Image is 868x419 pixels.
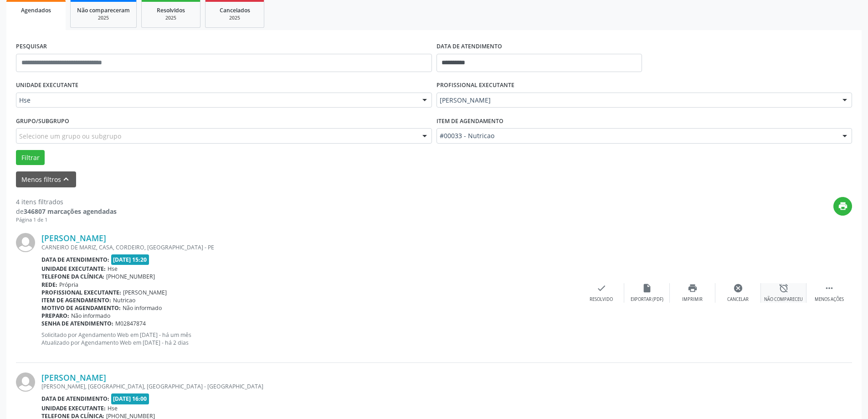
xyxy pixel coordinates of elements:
[16,114,69,128] label: Grupo/Subgrupo
[16,216,117,224] div: Página 1 de 1
[16,372,35,392] img: img
[61,174,71,184] i: keyboard_arrow_up
[41,304,121,312] b: Motivo de agendamento:
[833,197,852,216] button: print
[733,283,743,293] i: cancel
[157,6,185,14] span: Resolvidos
[41,289,121,296] b: Profissional executante:
[41,395,109,403] b: Data de atendimento:
[41,320,113,327] b: Senha de atendimento:
[838,201,848,211] i: print
[779,283,789,293] i: alarm_off
[41,281,57,289] b: Rede:
[642,283,652,293] i: insert_drive_file
[77,6,130,14] span: Não compareceram
[108,265,118,273] span: Hse
[688,283,698,293] i: print
[437,114,503,128] label: Item de agendamento
[21,6,51,14] span: Agendados
[16,78,78,93] label: UNIDADE EXECUTANTE
[815,296,844,303] div: Menos ações
[41,233,106,243] a: [PERSON_NAME]
[16,150,45,166] button: Filtrar
[212,15,257,21] div: 2025
[123,289,167,296] span: [PERSON_NAME]
[111,393,149,404] span: [DATE] 16:00
[77,15,130,21] div: 2025
[59,281,78,289] span: Própria
[113,296,135,304] span: Nutricao
[41,372,106,383] a: [PERSON_NAME]
[41,256,109,264] b: Data de atendimento:
[440,131,834,140] span: #00033 - Nutricao
[16,233,35,252] img: img
[106,273,155,280] span: [PHONE_NUMBER]
[19,131,121,141] span: Selecione um grupo ou subgrupo
[764,296,803,303] div: Não compareceu
[41,265,106,273] b: Unidade executante:
[41,243,579,251] div: CARNEIRO DE MARIZ, CASA, CORDEIRO, [GEOGRAPHIC_DATA] - PE
[16,207,117,216] div: de
[115,320,146,327] span: M02847874
[596,283,606,293] i: check
[16,197,117,207] div: 4 itens filtrados
[16,171,76,187] button: Menos filtroskeyboard_arrow_up
[220,6,250,14] span: Cancelados
[440,96,834,105] span: [PERSON_NAME]
[437,40,502,54] label: DATA DE ATENDIMENTO
[41,383,715,390] div: [PERSON_NAME], [GEOGRAPHIC_DATA], [GEOGRAPHIC_DATA] - [GEOGRAPHIC_DATA]
[824,283,834,293] i: 
[19,96,413,105] span: Hse
[24,207,117,216] strong: 346807 marcações agendadas
[123,304,162,312] span: Não informado
[41,312,69,320] b: Preparo:
[437,78,514,93] label: PROFISSIONAL EXECUTANTE
[631,296,663,303] div: Exportar (PDF)
[16,40,47,54] label: PESQUISAR
[41,296,111,304] b: Item de agendamento:
[682,296,703,303] div: Imprimir
[41,404,106,412] b: Unidade executante:
[590,296,613,303] div: Resolvido
[108,404,118,412] span: Hse
[727,296,749,303] div: Cancelar
[111,254,149,265] span: [DATE] 15:20
[148,15,194,21] div: 2025
[41,331,579,347] p: Solicitado por Agendamento Web em [DATE] - há um mês Atualizado por Agendamento Web em [DATE] - h...
[41,273,104,280] b: Telefone da clínica:
[71,312,110,320] span: Não informado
